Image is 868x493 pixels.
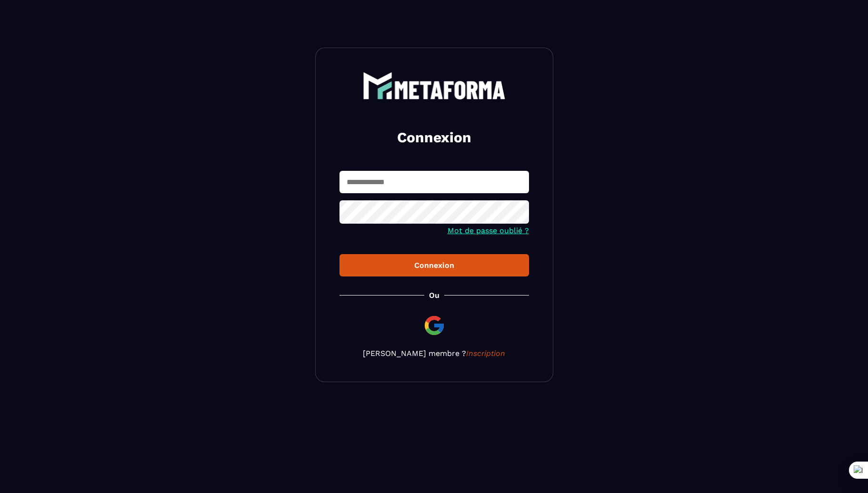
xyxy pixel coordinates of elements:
a: Inscription [466,349,505,358]
a: Mot de passe oublié ? [448,226,529,235]
h2: Connexion [351,128,518,147]
a: logo [339,72,529,99]
div: Connexion [347,261,521,270]
img: google [423,314,446,337]
button: Connexion [339,254,529,276]
p: [PERSON_NAME] membre ? [339,349,529,358]
img: logo [363,72,506,99]
p: Ou [429,291,439,300]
